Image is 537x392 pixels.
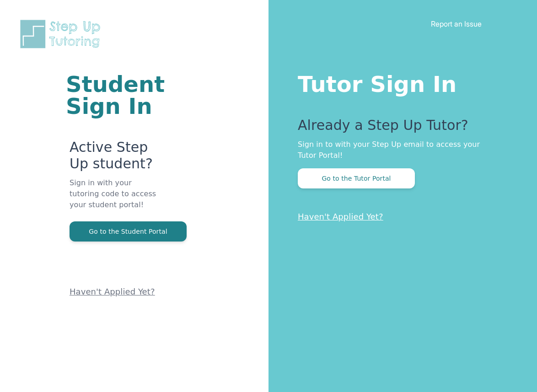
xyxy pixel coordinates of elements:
[298,212,383,221] a: Haven't Applied Yet?
[70,139,159,177] p: Active Step Up student?
[18,18,106,50] img: Step Up Tutoring horizontal logo
[66,73,159,117] h1: Student Sign In
[70,287,155,296] a: Haven't Applied Yet?
[70,177,159,221] p: Sign in with your tutoring code to access your student portal!
[298,139,500,161] p: Sign in to with your Step Up email to access your Tutor Portal!
[298,168,415,188] button: Go to the Tutor Portal
[298,117,500,139] p: Already a Step Up Tutor?
[298,70,500,95] h1: Tutor Sign In
[298,174,415,183] a: Go to the Tutor Portal
[70,227,187,236] a: Go to the Student Portal
[431,19,482,28] a: Report an Issue
[70,221,187,242] button: Go to the Student Portal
